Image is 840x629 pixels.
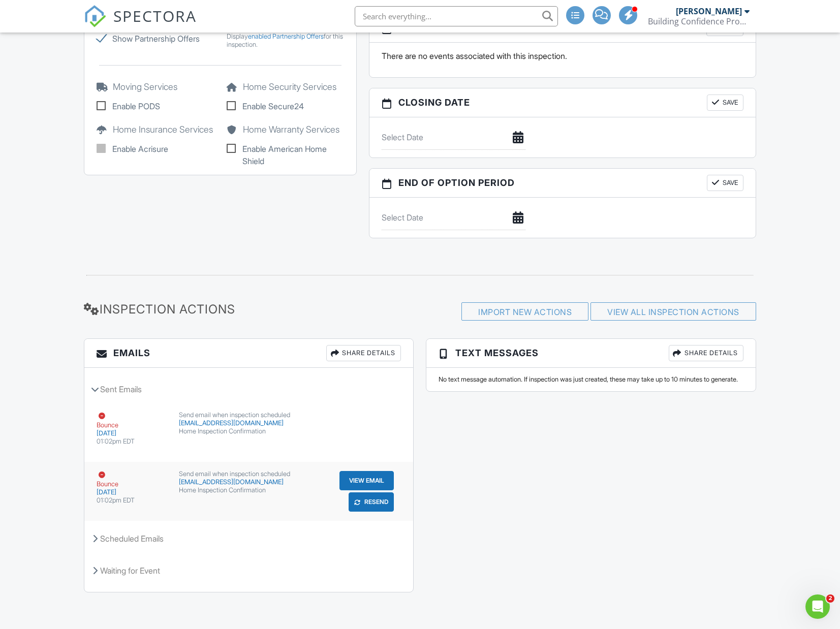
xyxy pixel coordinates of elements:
h3: Text Messages [426,339,755,368]
label: Enable PODS [97,100,214,112]
h3: Inspection Actions [84,302,300,316]
h5: Moving Services [97,82,214,92]
label: Enable Secure24 [227,100,344,112]
span: End of Option Period [398,176,515,190]
input: Select Date [382,125,525,150]
div: Waiting for Event [84,557,413,584]
div: [EMAIL_ADDRESS][DOMAIN_NAME] [179,419,319,427]
h5: Home Insurance Services [97,124,214,135]
span: SPECTORA [113,5,197,26]
div: 01:02pm EDT [97,496,167,505]
img: The Best Home Inspection Software - Spectora [84,5,106,27]
a: View Email [338,470,395,491]
label: Enable Acrisure [97,143,214,155]
button: View Email [339,471,394,490]
button: Save [707,95,743,111]
div: Building Confidence Property Inspections [648,16,750,26]
span: 2 [826,594,834,603]
div: [DATE] [97,429,167,437]
div: No text message automation. If inspection was just created, these may take up to 10 minutes to ge... [439,375,743,384]
div: Share Details [669,345,743,361]
div: Bounce [97,470,167,488]
div: Import New Actions [461,302,588,321]
div: [DATE] [97,488,167,496]
div: 01:02pm EDT [97,437,167,446]
div: Home Inspection Confirmation [179,486,319,494]
label: Show Partnership Offers [97,33,214,45]
div: [PERSON_NAME] [676,6,742,16]
input: Search everything... [355,6,558,26]
div: Share Details [326,345,401,361]
div: [EMAIL_ADDRESS][DOMAIN_NAME] [179,478,319,486]
h5: Home Warranty Services [227,124,344,135]
p: There are no events associated with this inspection. [382,50,743,61]
div: Display for this inspection. [227,33,344,49]
div: Home Inspection Confirmation [179,427,319,435]
div: Scheduled Emails [84,525,413,552]
span: Closing date [398,96,470,109]
a: View All Inspection Actions [607,307,739,317]
div: Sent Emails [84,375,413,403]
h5: Home Security Services [227,82,344,92]
input: Select Date [382,205,525,230]
a: SPECTORA [84,14,197,35]
h3: Emails [84,339,413,368]
button: Resend [349,492,394,512]
div: Send email when inspection scheduled [179,411,319,419]
label: Enable American Home Shield [227,143,344,167]
div: Bounce [97,411,167,429]
iframe: Intercom live chat [805,594,830,619]
a: enabled Partnership Offers [248,33,324,40]
div: Send email when inspection scheduled [179,470,319,478]
button: Save [707,175,743,191]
